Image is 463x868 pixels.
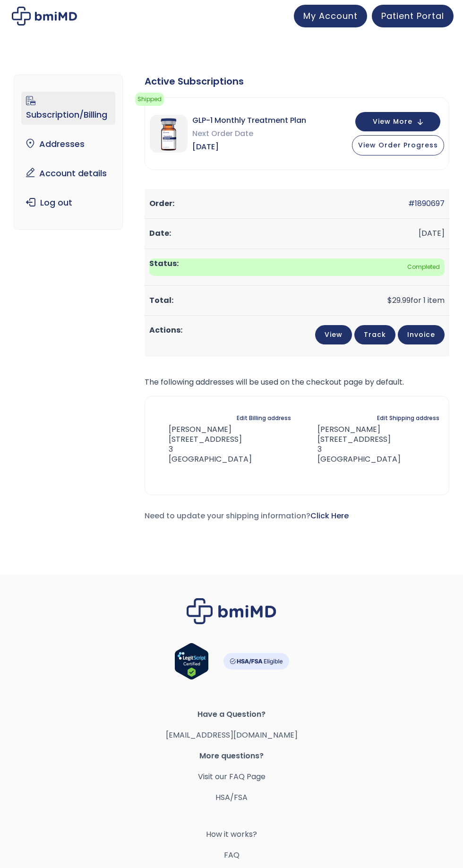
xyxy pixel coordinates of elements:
[145,75,449,88] div: Active Subscriptions
[419,228,445,239] time: [DATE]
[166,730,298,740] a: [EMAIL_ADDRESS][DOMAIN_NAME]
[187,598,276,624] img: Brand Logo
[14,75,122,230] nav: Account pages
[237,412,291,425] a: Edit Billing address
[192,114,306,127] span: GLP-1 Monthly Treatment Plan
[21,134,115,154] a: Addresses
[302,425,401,464] address: [PERSON_NAME] [STREET_ADDRESS] 3 [GEOGRAPHIC_DATA]
[377,412,439,425] a: Edit Shipping address
[150,115,188,153] img: GLP-1 Monthly Treatment Plan
[381,10,444,22] span: Patient Portal
[192,127,306,140] span: Next Order Date
[14,849,449,862] a: FAQ
[135,93,164,106] span: Shipped
[14,828,449,841] a: How it works?
[14,708,449,721] span: Have a Question?
[315,325,352,344] a: View
[145,376,449,389] p: The following addresses will be used on the checkout page by default.
[215,792,248,803] a: HSA/FSA
[154,425,252,464] address: [PERSON_NAME] [STREET_ADDRESS] 3 [GEOGRAPHIC_DATA]
[294,5,367,27] a: My Account
[387,295,392,306] span: $
[145,286,449,316] td: for 1 item
[149,258,445,276] span: Completed
[303,10,358,22] span: My Account
[408,198,445,209] a: #1890697
[145,510,349,521] span: Need to update your shipping information?
[310,510,349,521] a: Click Here
[372,5,454,27] a: Patient Portal
[21,92,115,125] a: Subscription/Billing
[198,771,266,782] a: Visit our FAQ Page
[192,140,306,154] span: [DATE]
[398,325,445,344] a: Invoice
[352,135,444,155] button: View Order Progress
[14,749,449,763] span: More questions?
[387,295,411,306] span: 29.99
[223,653,289,670] img: HSA-FSA
[21,193,115,213] a: Log out
[355,112,440,131] button: View More
[12,7,77,26] img: My account
[174,643,209,680] img: Verify Approval for www.bmimd.com
[354,325,395,344] a: Track
[358,140,438,150] span: View Order Progress
[373,119,412,125] span: View More
[21,163,115,183] a: Account details
[174,643,209,684] a: Verify LegitScript Approval for www.bmimd.com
